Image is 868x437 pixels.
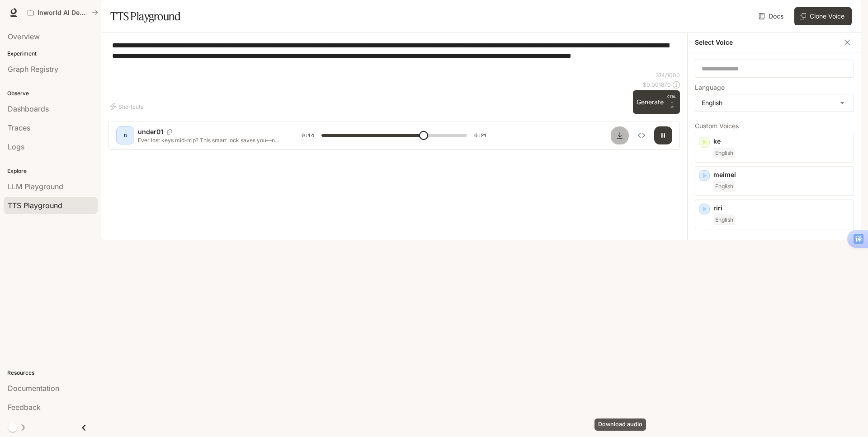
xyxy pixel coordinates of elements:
button: Inspect [632,126,651,144]
h1: TTS Playground [110,7,180,25]
span: English [713,148,735,158]
button: GenerateCTRL +⏎ [633,90,680,114]
button: Download audio [611,126,629,144]
button: Shortcuts [108,99,147,114]
p: Custom Voices [695,123,854,129]
div: English [695,94,854,112]
div: D [118,128,132,143]
span: English [713,214,735,225]
p: meimei [713,170,850,179]
div: Download audio [594,418,646,431]
button: All workspaces [24,4,102,22]
button: Copy Voice ID [163,129,176,135]
p: $ 0.001870 [643,81,671,88]
span: 0:21 [474,131,487,140]
span: 0:14 [302,131,314,140]
p: Inworld AI Demos [38,9,88,17]
p: under01 [138,127,163,136]
p: Language [695,84,725,91]
p: riri [713,204,850,213]
p: ⏎ [667,94,676,110]
a: Docs [757,7,787,25]
p: 374 / 1000 [656,71,680,79]
button: Clone Voice [794,7,852,25]
p: Ever lost keys mid-trip? This smart lock saves you—no more bag-digging. Tap to unlock fast; Bluet... [138,136,280,144]
span: English [713,181,735,192]
p: CTRL + [667,94,676,105]
p: ke [713,137,850,146]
